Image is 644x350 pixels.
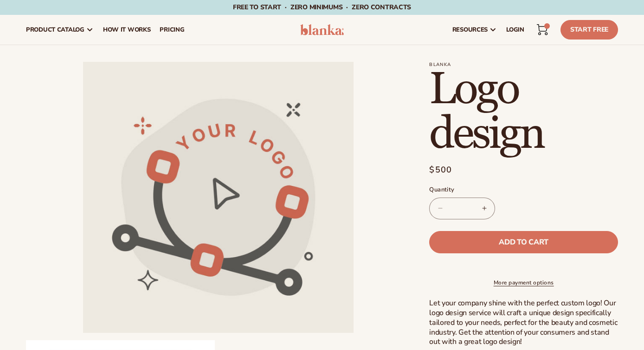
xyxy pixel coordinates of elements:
[98,15,155,45] a: How It Works
[300,24,344,35] img: logo
[429,67,618,157] h1: Logo design
[429,185,618,195] label: Quantity
[547,23,547,29] span: 1
[160,26,184,33] span: pricing
[429,62,618,67] p: Blanka
[103,26,151,33] span: How It Works
[155,15,189,45] a: pricing
[560,20,618,40] a: Start Free
[429,164,452,176] span: $500
[429,278,618,287] a: More payment options
[429,231,618,253] button: Add to cart
[499,238,548,246] span: Add to cart
[452,26,488,33] span: resources
[506,26,524,33] span: LOGIN
[26,26,84,33] span: product catalog
[21,15,98,45] a: product catalog
[233,3,411,12] span: Free to start · ZERO minimums · ZERO contracts
[448,15,502,45] a: resources
[502,15,529,45] a: LOGIN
